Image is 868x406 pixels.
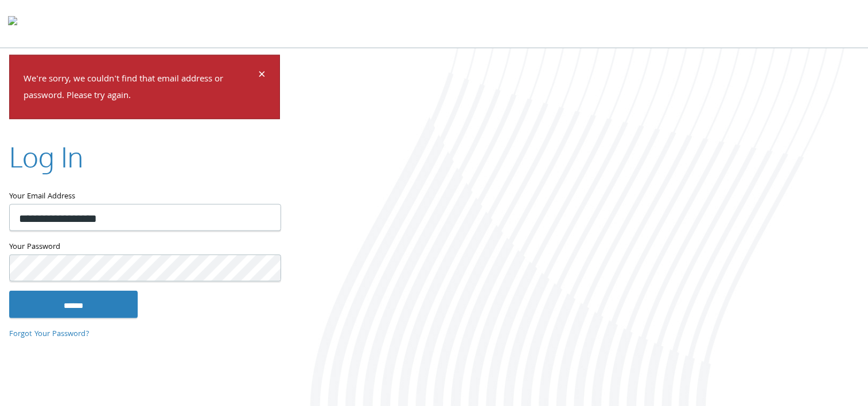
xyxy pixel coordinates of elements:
h2: Log In [9,137,83,175]
span: × [258,65,266,87]
p: We're sorry, we couldn't find that email address or password. Please try again. [24,72,256,105]
label: Your Password [9,240,280,254]
a: Forgot Your Password? [9,328,89,341]
button: Dismiss alert [258,69,266,83]
img: todyl-logo-dark.svg [8,12,17,35]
